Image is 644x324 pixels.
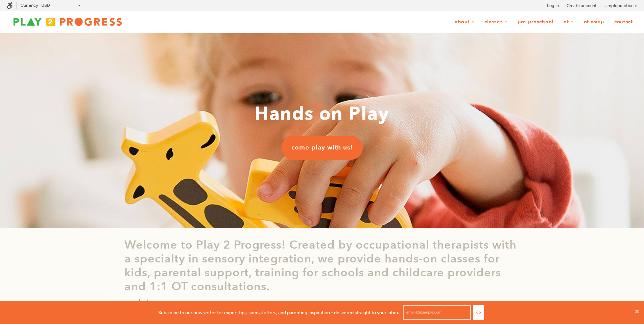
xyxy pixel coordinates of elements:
[124,297,141,308] p: read
[473,305,484,320] button: Go
[21,3,38,8] label: Currency
[579,16,609,28] a: OT Camp
[403,305,471,320] input: email@example.com
[480,16,512,28] a: Classes
[7,15,128,29] img: Play2Progress logo
[158,309,400,316] p: Subscribe to our newsletter for expert tips, special offers, and parenting inspiration - delivere...
[567,2,597,9] a: Create account
[513,16,558,28] a: Pre-Preschool
[450,16,479,28] a: About
[291,143,353,152] span: come play with us!
[559,16,578,28] a: OT
[124,238,520,293] p: Welcome to Play 2 Progress! Created by occupational therapists with a specialty in sensory integr...
[547,2,559,9] a: Log in
[610,16,637,28] a: Contact
[281,136,363,160] a: come play with us!
[604,2,637,9] a: simplepractice >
